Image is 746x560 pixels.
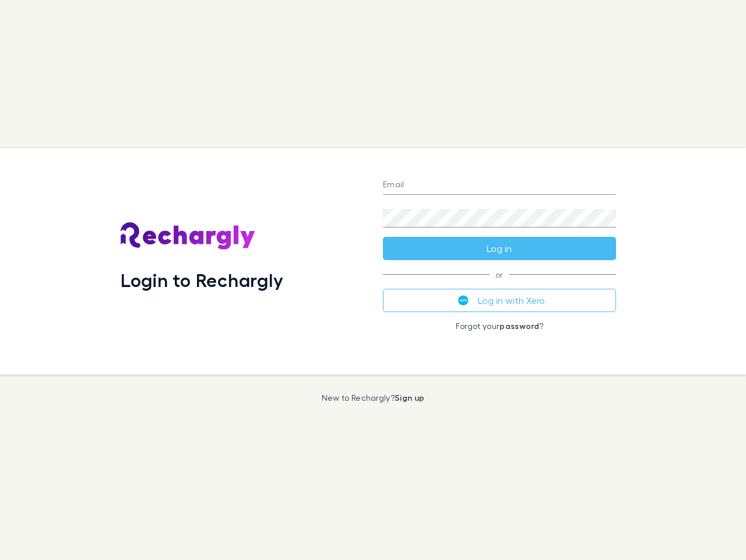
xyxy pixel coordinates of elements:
button: Log in [383,237,616,260]
img: Rechargly's Logo [121,222,256,250]
h1: Login to Rechargly [121,269,283,291]
button: Log in with Xero [383,289,616,312]
img: Xero's logo [458,295,469,306]
a: Sign up [395,393,424,402]
p: New to Rechargly? [322,393,425,402]
p: Forgot your ? [383,321,616,331]
a: password [499,321,539,331]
